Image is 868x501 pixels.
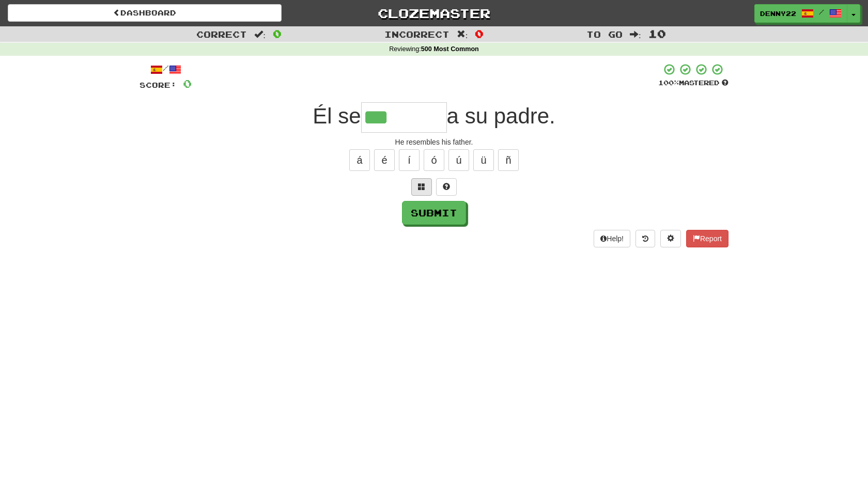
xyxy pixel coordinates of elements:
[498,149,519,171] button: ñ
[475,27,484,40] span: 0
[313,104,361,128] span: Él se
[424,149,444,171] button: ó
[139,81,177,89] span: Score:
[473,149,494,171] button: ü
[411,178,432,196] button: Switch sentence to multiple choice alt+p
[686,230,729,247] button: Report
[586,29,623,39] span: To go
[384,29,450,39] span: Incorrect
[447,104,555,128] span: a su padre.
[139,63,192,76] div: /
[196,29,247,39] span: Correct
[139,137,729,147] div: He resembles his father.
[760,9,796,18] span: Denny22
[636,230,655,247] button: Round history (alt+y)
[819,8,824,15] span: /
[648,27,666,40] span: 10
[457,30,468,39] span: :
[630,30,641,39] span: :
[421,45,479,53] strong: 500 Most Common
[183,77,192,90] span: 0
[402,201,466,225] button: Submit
[349,149,370,171] button: á
[399,149,420,171] button: í
[658,79,729,88] div: Mastered
[594,230,630,247] button: Help!
[436,178,457,196] button: Single letter hint - you only get 1 per sentence and score half the points! alt+h
[658,79,679,87] span: 100 %
[8,4,282,22] a: Dashboard
[448,149,469,171] button: ú
[374,149,395,171] button: é
[273,27,282,40] span: 0
[297,4,571,22] a: Clozemaster
[754,4,847,23] a: Denny22 /
[254,30,266,39] span: :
